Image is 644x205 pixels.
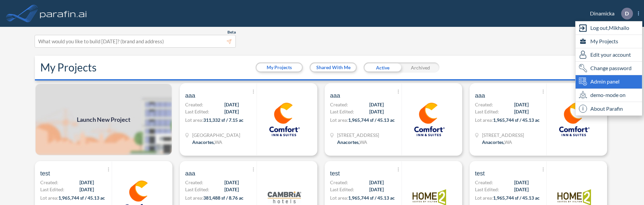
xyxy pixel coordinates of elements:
div: Anacortes, WA [192,139,222,146]
span: [DATE] [369,179,384,186]
span: Anacortes , [192,139,215,145]
span: [DATE] [514,101,529,108]
span: [DATE] [224,108,239,115]
span: 5614 Ferry Terminal Rd [482,132,524,139]
span: Created: [185,179,203,186]
span: Last Edited: [40,186,64,193]
img: logo [268,103,301,136]
span: [DATE] [369,186,384,193]
span: [DATE] [514,186,529,193]
span: WA [215,139,222,145]
span: aaa [475,92,485,100]
div: Active [364,62,401,72]
span: WA [504,139,512,145]
span: Created: [330,179,348,186]
span: [DATE] [369,101,384,108]
div: Change password [576,62,642,75]
span: [DATE] [79,179,94,186]
span: About Parafin [590,105,623,113]
span: aaa [185,92,195,100]
div: Archived [401,62,439,72]
span: aaa [185,169,195,177]
span: Launch New Project [77,115,130,124]
span: test [475,169,485,177]
span: Lot area: [330,117,348,123]
span: Anacortes , [482,139,504,145]
img: logo [39,7,88,20]
span: [DATE] [224,101,239,108]
span: Lot area: [330,195,348,201]
h2: My Projects [40,61,97,74]
span: i [579,105,587,113]
div: Dinamicka [580,8,639,19]
span: 1,965,744 sf / 45.13 ac [493,195,540,201]
span: 5614 Ferry Terminal Rd [337,132,379,139]
span: [DATE] [224,186,239,193]
div: Edit user [576,48,642,62]
span: Created: [185,101,203,108]
span: Anacortes , [337,139,360,145]
a: Launch New Project [35,83,172,156]
span: Beta [227,30,236,35]
span: Lot area: [475,195,493,201]
div: Anacortes, WA [337,139,367,146]
span: Last Edited: [475,108,499,115]
span: demo-mode on [590,91,626,99]
div: Log out [576,21,642,35]
img: add [35,83,172,156]
span: 381,488 sf / 8.76 ac [203,195,244,201]
span: [DATE] [79,186,94,193]
span: Lot area: [40,195,58,201]
p: D [625,10,629,16]
span: Anacortes Ferry Terminal [192,132,240,139]
span: [DATE] [224,179,239,186]
span: Last Edited: [185,186,209,193]
button: My Projects [257,63,302,71]
span: Last Edited: [475,186,499,193]
span: Created: [330,101,348,108]
button: Shared With Me [311,63,356,71]
span: Change password [590,64,632,72]
span: Last Edited: [330,108,354,115]
div: About Parafin [576,102,642,115]
div: My Projects [576,35,642,48]
img: logo [413,103,446,136]
span: Last Edited: [330,186,354,193]
span: Last Edited: [185,108,209,115]
span: 1,965,744 sf / 45.13 ac [348,195,395,201]
div: Anacortes, WA [482,139,512,146]
span: Created: [475,179,493,186]
span: [DATE] [514,108,529,115]
span: aaa [330,92,340,100]
img: logo [557,103,591,136]
div: Admin panel [576,75,642,89]
span: test [40,169,50,177]
span: Admin panel [590,78,620,86]
span: My Projects [590,37,618,45]
span: Lot area: [185,195,203,201]
span: Created: [40,179,58,186]
span: test [330,169,340,177]
span: 1,965,744 sf / 45.13 ac [493,117,540,123]
span: Lot area: [185,117,203,123]
span: WA [360,139,367,145]
span: Edit your account [590,51,631,59]
span: Created: [475,101,493,108]
span: Log out, Mikhailo [590,24,629,32]
div: demo-mode on [576,89,642,102]
span: Lot area: [475,117,493,123]
span: 311,332 sf / 7.15 ac [203,117,244,123]
span: 1,965,744 sf / 45.13 ac [348,117,395,123]
span: 1,965,744 sf / 45.13 ac [58,195,105,201]
span: [DATE] [514,179,529,186]
span: [DATE] [369,108,384,115]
